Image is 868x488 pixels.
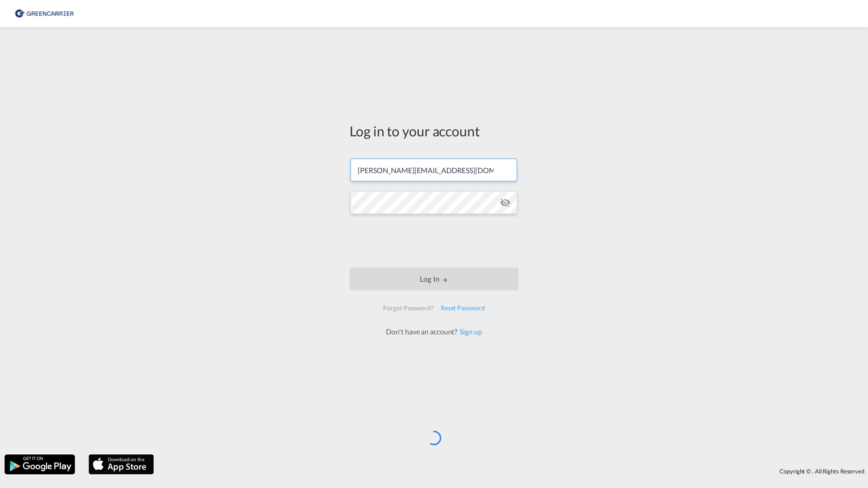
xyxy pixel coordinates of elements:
img: google.png [4,453,76,475]
div: Don't have an account? [376,327,492,337]
button: LOGIN [350,268,518,290]
iframe: reCAPTCHA [365,223,503,259]
a: Sign up [457,327,482,336]
img: apple.png [88,453,155,475]
img: 8cf206808afe11efa76fcd1e3d746489.png [14,4,75,24]
div: Forgot Password? [380,300,437,316]
md-icon: icon-eye-off [500,197,511,208]
input: Enter email/phone number [350,159,517,181]
div: Reset Password [437,300,488,316]
div: Copyright © . All Rights Reserved [158,463,868,479]
div: Log in to your account [350,121,518,140]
